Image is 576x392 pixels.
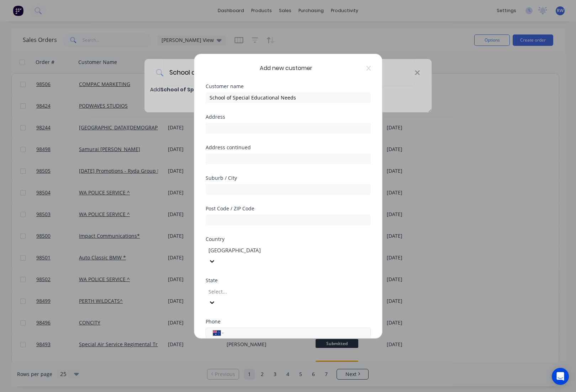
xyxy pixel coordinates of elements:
[206,114,371,119] div: Address
[206,145,371,150] div: Address continued
[260,64,312,73] span: Add new customer
[206,176,371,181] div: Suburb / City
[552,368,569,385] div: Open Intercom Messenger
[206,319,371,324] div: Phone
[206,84,371,89] div: Customer name
[206,237,371,242] div: Country
[206,206,371,211] div: Post Code / ZIP Code
[206,278,371,283] div: State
